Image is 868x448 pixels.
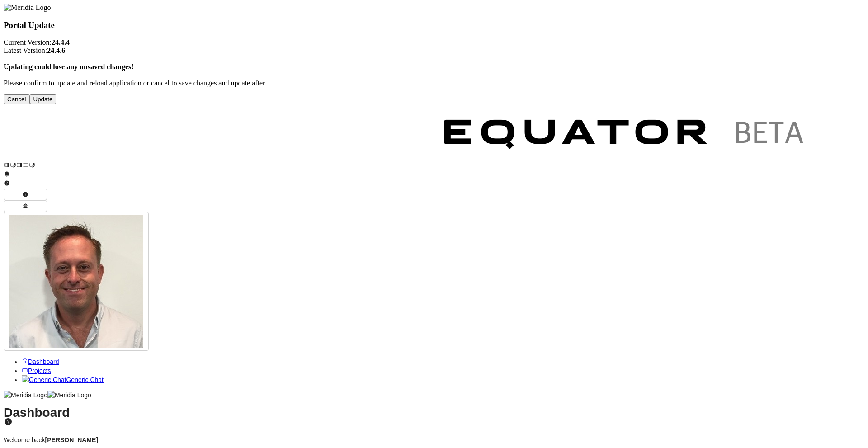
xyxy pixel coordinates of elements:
img: Customer Logo [35,104,429,168]
img: Customer Logo [429,104,822,168]
a: Projects [22,367,51,374]
img: Meridia Logo [47,391,91,400]
a: Dashboard [22,358,59,365]
p: Current Version: Latest Version: Please confirm to update and reload application or cancel to sav... [4,38,864,87]
h3: Portal Update [4,20,864,30]
strong: 24.4.4 [52,38,70,46]
strong: 24.4.6 [47,47,65,54]
p: Welcome back . [4,435,864,444]
strong: Updating could lose any unsaved changes! [4,63,134,71]
strong: [PERSON_NAME] [45,436,98,443]
img: Profile Icon [9,215,143,348]
img: Generic Chat [22,375,66,384]
span: Generic Chat [66,376,103,383]
h1: Dashboard [4,408,864,427]
span: Projects [28,367,51,374]
button: Cancel [4,94,30,104]
span: Dashboard [28,358,59,365]
a: Generic ChatGeneric Chat [22,376,104,383]
img: Meridia Logo [4,391,47,400]
button: Update [30,94,57,104]
img: Meridia Logo [4,4,51,12]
